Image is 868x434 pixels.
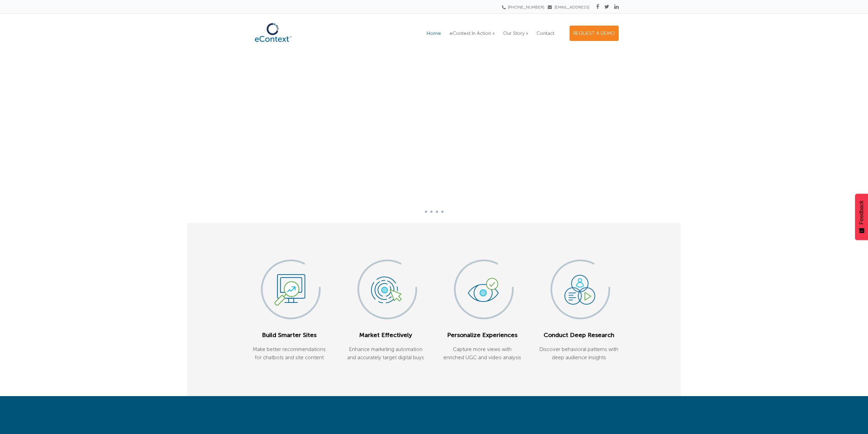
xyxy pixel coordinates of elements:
[468,278,499,302] img: Personalize icon @2x
[346,332,425,339] h5: Market Effectively
[570,26,619,41] a: REQUEST A DEMO
[503,30,525,36] span: Our Story
[548,5,589,10] a: [EMAIL_ADDRESS]
[536,30,554,36] span: Contact
[564,275,595,305] img: Conduct icon @2x
[249,345,329,362] p: Make better recommendations for chatbots and site content
[249,40,297,47] a: eContext
[423,26,444,41] a: Home
[858,200,865,224] span: Feedback
[596,4,599,10] a: Facebook
[573,30,615,36] span: REQUEST A DEMO
[504,5,544,10] a: [PHONE_NUMBER]
[275,274,305,305] img: SmarterSites icon @2x
[249,332,329,339] h5: Build Smarter Sites
[427,30,441,36] span: Home
[450,30,491,36] span: eContext In Action
[346,345,425,362] p: Enhance marketing automation and accurately target digital buys
[855,194,868,240] button: Feedback - Show survey
[614,4,619,10] a: Linkedin
[249,19,297,46] img: eContext
[539,345,619,362] p: Discover behavioral patterns with deep audience insights
[371,277,402,303] img: Market icon @2x
[604,4,609,10] a: Twitter
[443,345,522,362] p: Capture more views with enriched UGC and video analysis
[533,26,558,41] a: Contact
[539,332,619,339] h5: Conduct Deep Research
[443,332,522,339] h5: Personalize Experiences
